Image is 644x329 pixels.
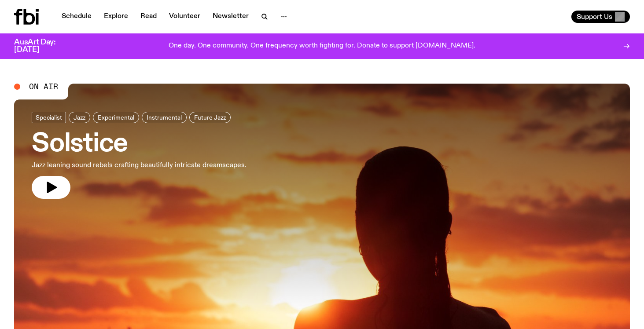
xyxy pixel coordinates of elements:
a: Instrumental [142,112,187,123]
a: Schedule [56,11,97,23]
a: Future Jazz [189,112,231,123]
span: Future Jazz [194,114,226,121]
a: Jazz [69,112,90,123]
span: Jazz [74,114,85,121]
button: Support Us [571,11,630,23]
span: Instrumental [147,114,182,121]
span: Experimental [98,114,134,121]
a: Explore [99,11,133,23]
span: Support Us [577,13,612,21]
span: On Air [29,83,58,91]
p: One day. One community. One frequency worth fighting for. Donate to support [DOMAIN_NAME]. [169,42,475,50]
a: Newsletter [207,11,254,23]
h3: Solstice [32,132,247,157]
h3: AusArt Day: [DATE] [14,39,70,54]
a: Experimental [93,112,139,123]
p: Jazz leaning sound rebels crafting beautifully intricate dreamscapes. [32,160,247,171]
a: Volunteer [164,11,206,23]
a: Read [135,11,162,23]
a: SolsticeJazz leaning sound rebels crafting beautifully intricate dreamscapes. [32,112,247,199]
span: Specialist [36,114,62,121]
a: Specialist [32,112,66,123]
